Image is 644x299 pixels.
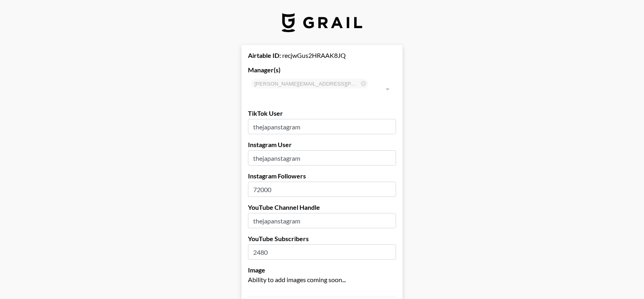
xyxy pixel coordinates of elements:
[248,172,396,180] label: Instagram Followers
[248,276,346,283] span: Ability to add images coming soon...
[248,66,396,74] label: Manager(s)
[248,51,396,59] div: recjwGus2HRAAK8JQ
[248,235,396,243] label: YouTube Subscribers
[248,109,396,117] label: TikTok User
[248,203,396,211] label: YouTube Channel Handle
[282,13,362,32] img: Grail Talent Logo
[248,266,396,274] label: Image
[248,51,281,59] strong: Airtable ID:
[248,141,396,149] label: Instagram User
